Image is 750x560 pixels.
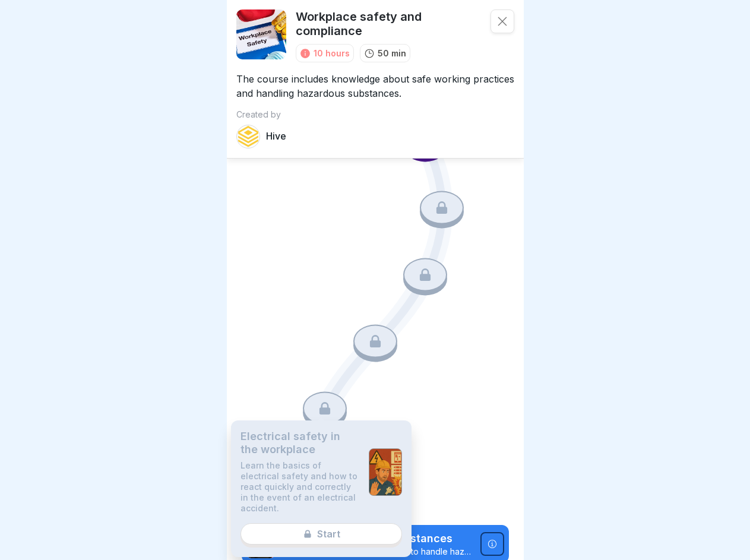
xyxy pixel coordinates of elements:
p: Workplace safety and compliance [296,10,481,38]
p: Electrical safety in the workplace [240,430,359,455]
p: 50 min [378,47,406,59]
p: The course includes knowledge about safe working practices and handling hazardous substances. [236,62,514,100]
div: 10 hours [314,47,350,59]
p: Created by [236,110,514,120]
p: Learn the basics of electrical safety and how to react quickly and correctly in the event of an e... [240,460,359,514]
p: Hive [266,131,286,142]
